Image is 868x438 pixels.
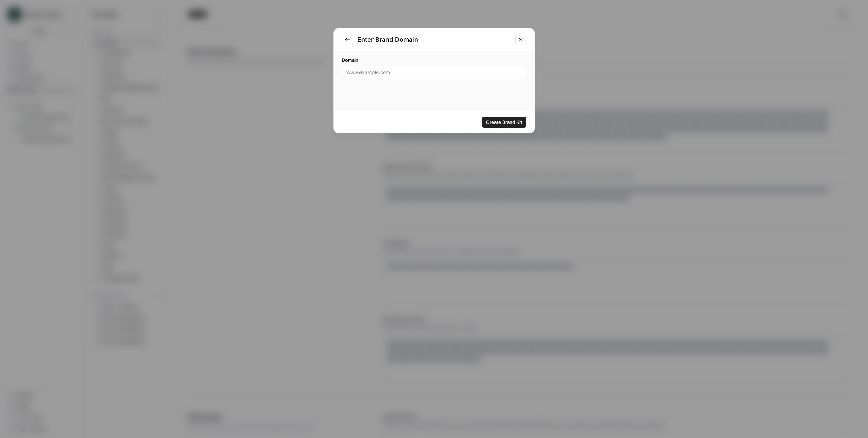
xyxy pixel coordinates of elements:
[357,35,511,45] h2: Enter Brand Domain
[342,57,526,64] label: Domain
[486,119,522,126] span: Create Brand Kit
[515,34,526,45] button: Close modal
[346,69,522,76] input: www.example.com
[482,117,526,128] button: Create Brand Kit
[342,34,353,45] button: Go to previous step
